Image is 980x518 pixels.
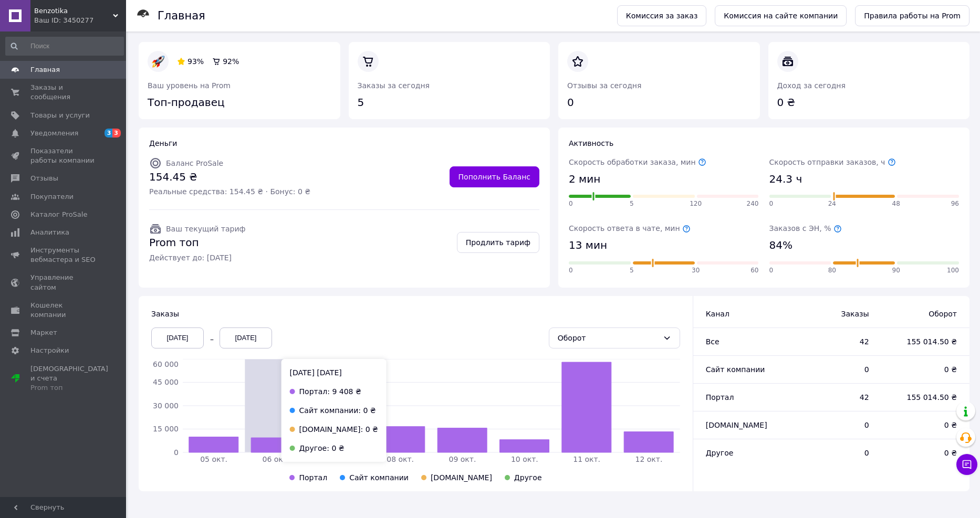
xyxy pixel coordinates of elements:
[200,455,227,463] tspan: 05 окт.
[149,252,245,263] span: Действует до: [DATE]
[158,9,205,22] h1: Главная
[798,364,869,375] span: 0
[223,57,239,66] span: 92%
[166,225,245,233] span: Ваш текущий тариф
[890,309,957,319] span: Оборот
[151,327,204,348] div: [DATE]
[112,129,121,138] span: 3
[174,448,179,457] tspan: 0
[747,199,759,208] span: 240
[798,420,869,430] span: 0
[149,139,177,147] span: Деньги
[750,266,758,275] span: 60
[798,392,869,403] span: 42
[220,327,272,348] div: [DATE]
[30,228,69,237] span: Аналитика
[514,473,542,482] span: Другое
[149,170,310,185] span: 154.45 ₴
[947,266,959,275] span: 100
[30,364,108,393] span: [DEMOGRAPHIC_DATA] и счета
[569,266,573,275] span: 0
[325,455,352,463] tspan: 07 окт.
[30,65,60,75] span: Главная
[153,425,179,433] tspan: 15 000
[30,246,97,265] span: Инструменты вебмастера и SEO
[30,192,74,202] span: Покупатели
[715,5,847,26] a: Комиссия на сайте компании
[769,158,896,166] span: Скорость отправки заказов, ч
[30,328,57,337] span: Маркет
[30,383,108,393] div: Prom топ
[573,455,600,463] tspan: 11 окт.
[798,448,869,458] span: 0
[769,224,842,232] span: Заказов с ЭН, %
[105,129,113,138] span: 3
[511,455,538,463] tspan: 10 окт.
[153,360,179,368] tspan: 60 000
[153,401,179,410] tspan: 30 000
[450,166,539,187] a: Пополнить Баланс
[166,159,223,167] span: Баланс ProSale
[706,449,734,457] span: Другое
[569,199,573,208] span: 0
[890,420,957,430] span: 0 ₴
[30,146,97,165] span: Показатели работы компании
[569,172,600,187] span: 2 мин
[30,273,97,292] span: Управление сайтом
[798,336,869,347] span: 42
[449,455,476,463] tspan: 09 окт.
[706,337,720,346] span: Все
[30,346,69,355] span: Настройки
[387,455,414,463] tspan: 08 окт.
[769,238,793,253] span: 84%
[569,158,706,166] span: Скорость обработки заказа, мин
[706,421,767,429] span: [DOMAIN_NAME]
[569,238,607,253] span: 13 мин
[890,336,957,347] span: 155 014.50 ₴
[187,57,204,66] span: 93%
[828,266,836,275] span: 80
[690,199,702,208] span: 120
[706,310,729,318] span: Канал
[635,455,663,463] tspan: 12 окт.
[855,5,969,26] a: Правила работы на Prom
[706,393,734,401] span: Портал
[951,199,959,208] span: 96
[828,199,836,208] span: 24
[617,5,707,26] a: Комиссия за заказ
[5,37,124,56] input: Поиск
[769,199,774,208] span: 0
[892,266,900,275] span: 90
[457,232,539,253] a: Продлить тариф
[149,235,245,250] span: Prom топ
[956,454,977,475] button: Чат с покупателем
[798,309,869,319] span: Заказы
[34,6,113,16] span: Benzotika
[630,266,634,275] span: 5
[299,473,327,482] span: Портал
[692,266,700,275] span: 30
[349,473,409,482] span: Сайт компании
[34,16,126,25] div: Ваш ID: 3450277
[30,83,97,102] span: Заказы и сообщения
[890,448,957,458] span: 0 ₴
[30,210,87,219] span: Каталог ProSale
[630,199,634,208] span: 5
[30,301,97,320] span: Кошелек компании
[30,174,58,183] span: Отзывы
[151,310,179,318] span: Заказы
[149,186,310,197] span: Реальные средства: 154.45 ₴ · Бонус: 0 ₴
[30,129,78,138] span: Уведомления
[892,199,900,208] span: 48
[153,378,179,386] tspan: 45 000
[558,332,659,344] div: Оборот
[706,365,765,374] span: Сайт компании
[263,455,290,463] tspan: 06 окт.
[890,392,957,403] span: 155 014.50 ₴
[769,266,774,275] span: 0
[431,473,492,482] span: [DOMAIN_NAME]
[769,172,802,187] span: 24.3 ч
[30,111,90,120] span: Товары и услуги
[569,224,691,232] span: Скорость ответа в чате, мин
[569,139,613,147] span: Активность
